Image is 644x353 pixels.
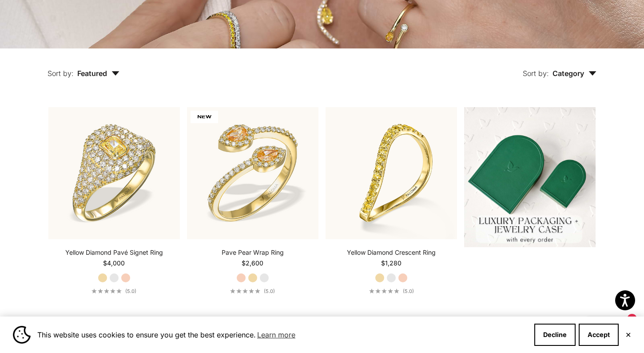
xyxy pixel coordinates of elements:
[125,288,136,294] span: (5.0)
[27,48,140,86] button: Sort by: Featured
[369,288,414,294] a: 5.0 out of 5.0 stars(5.0)
[37,328,527,341] span: This website uses cookies to ensure you get the best experience.
[553,69,596,78] span: Category
[579,324,619,346] button: Accept
[191,111,218,123] span: NEW
[369,289,399,293] div: 5.0 out of 5.0 stars
[256,328,297,341] a: Learn more
[625,332,631,337] button: Close
[187,107,318,239] img: #YellowGold
[502,48,617,86] button: Sort by: Category
[77,69,119,78] span: Featured
[242,259,263,268] sale-price: $2,600
[91,288,136,294] a: 5.0 out of 5.0 stars(5.0)
[230,288,275,294] a: 5.0 out of 5.0 stars(5.0)
[326,107,457,239] img: #YellowGold
[403,288,414,294] span: (5.0)
[347,248,436,257] a: Yellow Diamond Crescent Ring
[103,259,125,268] sale-price: $4,000
[222,248,284,257] a: Pave Pear Wrap Ring
[534,324,576,346] button: Decline
[48,69,74,78] span: Sort by:
[48,107,180,239] a: #YellowGold #WhiteGold #RoseGold
[264,288,275,294] span: (5.0)
[65,248,163,257] a: Yellow Diamond Pavé Signet Ring
[381,259,402,268] sale-price: $1,280
[48,107,180,239] img: #YellowGold
[13,326,31,344] img: Cookie banner
[91,289,122,293] div: 5.0 out of 5.0 stars
[523,69,549,78] span: Sort by:
[230,289,260,293] div: 5.0 out of 5.0 stars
